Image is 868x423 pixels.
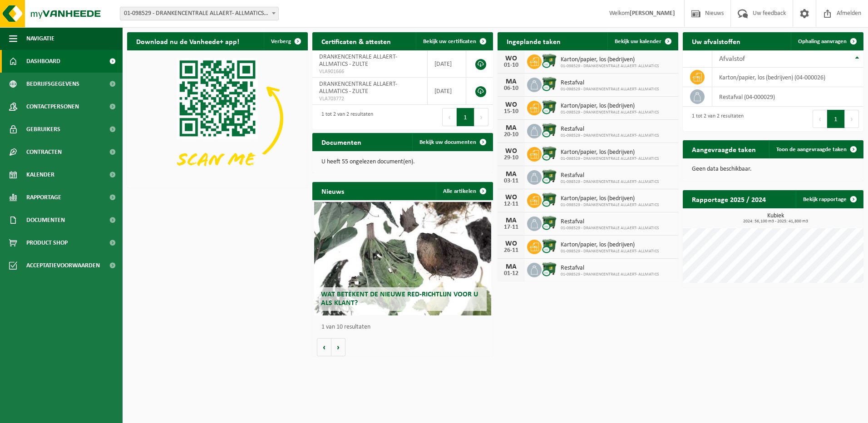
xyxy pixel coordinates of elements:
img: Download de VHEPlus App [127,50,308,186]
span: 01-098529 - DRANKENCENTRALE ALLAERT- ALLMATICS [561,272,659,277]
span: 01-098529 - DRANKENCENTRALE ALLAERT- ALLMATICS [561,133,659,138]
img: WB-1100-CU [542,215,557,231]
span: DRANKENCENTRALE ALLAERT- ALLMATICS - ZULTE [319,54,397,68]
div: 26-11 [502,247,520,254]
div: 01-10 [502,62,520,69]
td: karton/papier, los (bedrijven) (04-000026) [712,68,863,87]
img: WB-1100-CU [542,261,557,277]
a: Bekijk rapportage [796,190,863,208]
div: WO [502,194,520,201]
span: Contactpersonen [26,95,79,118]
div: WO [502,101,520,108]
span: Karton/papier, los (bedrijven) [561,195,659,202]
span: 01-098529 - DRANKENCENTRALE ALLAERT- ALLMATICS [561,110,659,115]
div: 20-10 [502,132,520,138]
button: 1 [457,108,474,126]
div: MA [502,263,520,271]
span: Kalender [26,163,54,186]
a: Wat betekent de nieuwe RED-richtlijn voor u als klant? [314,202,491,315]
div: WO [502,55,520,62]
span: Acceptatievoorwaarden [26,254,100,277]
div: MA [502,217,520,224]
div: 06-10 [502,85,520,92]
img: WB-1100-CU [542,99,557,115]
div: 17-11 [502,224,520,231]
button: Next [474,108,488,126]
span: Navigatie [26,27,54,50]
strong: [PERSON_NAME] [630,10,675,17]
span: 01-098529 - DRANKENCENTRALE ALLAERT- ALLMATICS [561,226,659,231]
span: Karton/papier, los (bedrijven) [561,56,659,64]
a: Ophaling aanvragen [791,32,863,50]
span: 01-098529 - DRANKENCENTRALE ALLAERT- ALLMATICS - ZULTE [120,7,279,20]
div: MA [502,124,520,132]
span: 01-098529 - DRANKENCENTRALE ALLAERT- ALLMATICS - ZULTE [120,7,278,20]
a: Bekijk uw documenten [412,133,492,151]
button: Next [845,110,859,128]
span: Wat betekent de nieuwe RED-richtlijn voor u als klant? [321,291,478,307]
span: 01-098529 - DRANKENCENTRALE ALLAERT- ALLMATICS [561,87,659,92]
span: Karton/papier, los (bedrijven) [561,103,659,110]
span: Product Shop [26,231,68,254]
span: 01-098529 - DRANKENCENTRALE ALLAERT- ALLMATICS [561,202,659,208]
p: Geen data beschikbaar. [692,166,854,172]
img: WB-1100-CU [542,192,557,207]
div: 1 tot 2 van 2 resultaten [317,107,373,127]
span: 2024: 56,100 m3 - 2025: 41,800 m3 [687,219,863,224]
h2: Download nu de Vanheede+ app! [127,32,248,50]
span: VLA703772 [319,95,420,103]
h2: Aangevraagde taken [683,140,765,158]
button: 1 [827,110,845,128]
a: Alle artikelen [436,182,492,200]
span: DRANKENCENTRALE ALLAERT- ALLMATICS - ZULTE [319,81,397,95]
span: Gebruikers [26,118,60,141]
span: 01-098529 - DRANKENCENTRALE ALLAERT- ALLMATICS [561,249,659,254]
span: Bedrijfsgegevens [26,73,79,95]
span: Verberg [271,39,291,44]
button: Vorige [317,338,331,356]
img: WB-1100-CU [542,53,557,69]
td: [DATE] [428,50,466,78]
h3: Kubiek [687,213,863,224]
h2: Documenten [312,133,370,151]
span: 01-098529 - DRANKENCENTRALE ALLAERT- ALLMATICS [561,179,659,185]
span: VLA901666 [319,68,420,75]
p: U heeft 55 ongelezen document(en). [321,159,484,165]
button: Previous [442,108,457,126]
span: Karton/papier, los (bedrijven) [561,149,659,156]
td: restafval (04-000029) [712,87,863,107]
span: Restafval [561,79,659,87]
span: Contracten [26,141,62,163]
img: WB-1100-CU [542,238,557,254]
img: WB-1100-CU [542,146,557,161]
div: MA [502,171,520,178]
a: Toon de aangevraagde taken [769,140,863,158]
button: Previous [813,110,827,128]
div: 01-12 [502,271,520,277]
img: WB-1100-CU [542,76,557,92]
span: Rapportage [26,186,61,209]
p: 1 van 10 resultaten [321,324,488,330]
span: Restafval [561,265,659,272]
span: 01-098529 - DRANKENCENTRALE ALLAERT- ALLMATICS [561,156,659,162]
div: MA [502,78,520,85]
div: WO [502,240,520,247]
div: 12-11 [502,201,520,207]
a: Bekijk uw certificaten [416,32,492,50]
div: 29-10 [502,155,520,161]
h2: Certificaten & attesten [312,32,400,50]
div: 15-10 [502,108,520,115]
h2: Nieuws [312,182,353,200]
h2: Uw afvalstoffen [683,32,750,50]
div: 03-11 [502,178,520,184]
span: Documenten [26,209,65,231]
span: Toon de aangevraagde taken [776,147,847,152]
h2: Ingeplande taken [498,32,570,50]
span: Restafval [561,172,659,179]
img: WB-1100-CU [542,123,557,138]
img: WB-1100-CU [542,169,557,184]
td: [DATE] [428,78,466,105]
span: Bekijk uw documenten [419,139,476,145]
a: Bekijk uw kalender [607,32,677,50]
div: WO [502,148,520,155]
